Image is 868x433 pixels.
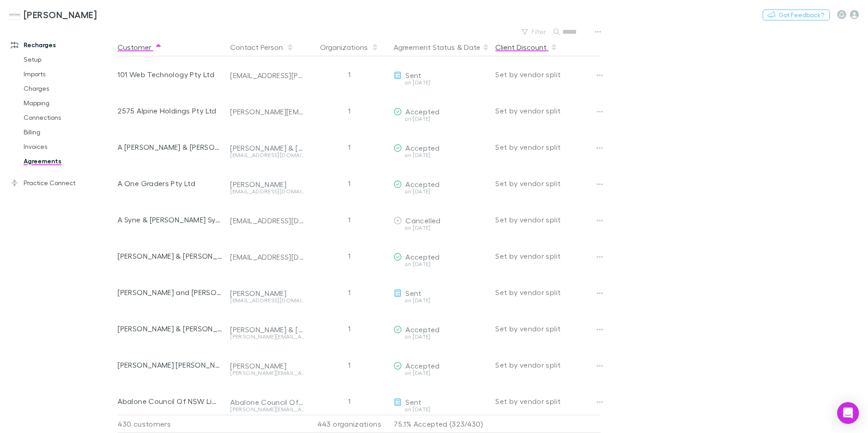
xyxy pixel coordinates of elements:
div: Open Intercom Messenger [837,402,859,424]
img: Hales Douglass's Logo [9,9,20,20]
div: on [DATE] [394,298,488,303]
div: on [DATE] [394,116,488,122]
div: 1 [308,274,390,310]
div: [PERSON_NAME][EMAIL_ADDRESS][DOMAIN_NAME] [230,370,305,376]
div: 1 [308,165,390,202]
div: on [DATE] [394,261,488,267]
div: Set by vendor split [495,310,601,347]
div: Set by vendor split [495,129,601,165]
span: Accepted [405,143,439,152]
a: [PERSON_NAME] [4,4,102,25]
div: Abalone Council Of NSW Limited [118,383,223,419]
span: Accepted [405,325,439,334]
div: 1 [308,383,390,419]
span: Accepted [405,361,439,370]
button: Customer [118,38,162,56]
div: [EMAIL_ADDRESS][DOMAIN_NAME] [230,189,305,194]
div: Set by vendor split [495,274,601,310]
div: [PERSON_NAME][EMAIL_ADDRESS][DOMAIN_NAME] [230,407,305,412]
div: [PERSON_NAME] [230,180,305,189]
div: on [DATE] [394,80,488,85]
div: 1 [308,56,390,93]
button: Filter [517,26,552,37]
div: 1 [308,129,390,165]
div: [EMAIL_ADDRESS][DOMAIN_NAME] [230,216,305,225]
button: Got Feedback? [763,10,830,20]
a: Recharges [2,38,123,52]
div: [EMAIL_ADDRESS][DOMAIN_NAME] [230,252,305,261]
div: 1 [308,238,390,274]
a: Setup [15,52,123,67]
span: Accepted [405,107,439,116]
div: Set by vendor split [495,383,601,419]
h3: [PERSON_NAME] [24,9,97,20]
div: 101 Web Technology Pty Ltd [118,56,223,93]
div: 430 customers [118,415,227,433]
button: Date [464,38,480,56]
button: Client Discount [495,38,557,56]
div: [PERSON_NAME] & [PERSON_NAME] & [PERSON_NAME] & [PERSON_NAME] [230,325,305,334]
span: Accepted [405,180,439,188]
div: on [DATE] [394,225,488,231]
div: Set by vendor split [495,238,601,274]
div: [PERSON_NAME] [230,361,305,370]
div: [EMAIL_ADDRESS][PERSON_NAME][DOMAIN_NAME] [230,71,305,80]
span: Sent [405,289,421,297]
div: on [DATE] [394,370,488,376]
div: [PERSON_NAME][EMAIL_ADDRESS][DOMAIN_NAME] [230,107,305,116]
div: [PERSON_NAME] & [PERSON_NAME] [230,143,305,153]
a: Charges [15,81,123,96]
span: Sent [405,398,421,406]
div: Abalone Council Of NSW Limited [230,398,305,407]
button: Organizations [320,38,379,56]
div: 1 [308,310,390,347]
div: [PERSON_NAME] [230,289,305,298]
span: Accepted [405,252,439,261]
span: Cancelled [405,216,440,225]
a: Invoices [15,139,123,154]
div: 2575 Alpine Holdings Pty Ltd [118,93,223,129]
div: Set by vendor split [495,202,601,238]
div: A One Graders Pty Ltd [118,165,223,202]
div: Set by vendor split [495,93,601,129]
div: [EMAIL_ADDRESS][DOMAIN_NAME] [230,153,305,158]
a: Practice Connect [2,176,123,190]
div: 1 [308,202,390,238]
button: Contact Person [230,38,294,56]
div: [PERSON_NAME] & [PERSON_NAME] [118,238,223,274]
div: on [DATE] [394,153,488,158]
div: on [DATE] [394,189,488,194]
div: Set by vendor split [495,56,601,93]
div: Set by vendor split [495,165,601,202]
div: 1 [308,93,390,129]
div: & [394,38,488,56]
p: 75.1% Accepted (323/430) [394,415,488,433]
div: A [PERSON_NAME] & [PERSON_NAME] [118,129,223,165]
span: Sent [405,71,421,79]
div: [PERSON_NAME][EMAIL_ADDRESS][DOMAIN_NAME] [230,334,305,340]
div: on [DATE] [394,334,488,340]
div: A Syne & [PERSON_NAME] Syne & [PERSON_NAME] [PERSON_NAME] & R Syne [118,202,223,238]
button: Agreement Status [394,38,455,56]
div: 1 [308,347,390,383]
div: [PERSON_NAME] & [PERSON_NAME] & [PERSON_NAME] & [PERSON_NAME] [118,310,223,347]
a: Agreements [15,154,123,168]
a: Imports [15,67,123,81]
div: 443 organizations [308,415,390,433]
a: Billing [15,125,123,139]
a: Connections [15,110,123,125]
div: [EMAIL_ADDRESS][DOMAIN_NAME] [230,298,305,303]
div: Set by vendor split [495,347,601,383]
div: on [DATE] [394,407,488,412]
a: Mapping [15,96,123,110]
div: [PERSON_NAME] and [PERSON_NAME] [118,274,223,310]
div: [PERSON_NAME] [PERSON_NAME] [118,347,223,383]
